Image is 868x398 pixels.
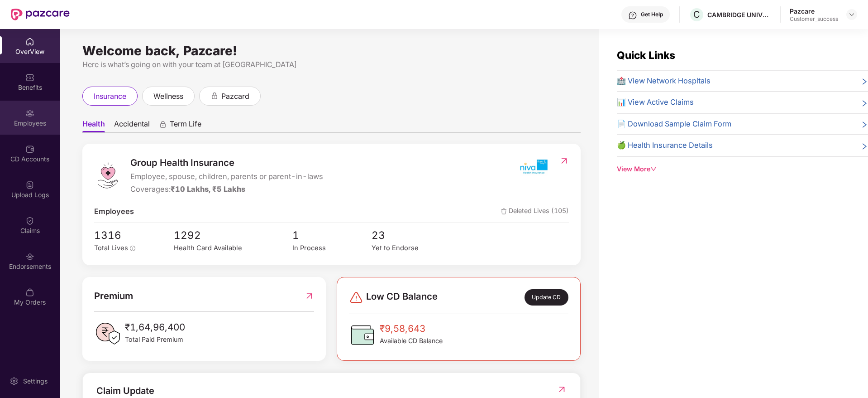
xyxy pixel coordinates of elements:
[221,91,249,102] span: pazcard
[10,377,19,386] img: svg+xml;base64,PHN2ZyBpZD0iU2V0dGluZy0yMHgyMCIgeG1sbnM9Imh0dHA6Ly93d3cudzMub3JnLzIwMDAvc3ZnIiB3aW...
[617,118,731,130] span: 📄 Download Sample Claim Form
[25,180,34,189] img: svg+xml;base64,PHN2ZyBpZD0iVXBsb2FkX0xvZ3MiIGRhdGEtbmFtZT0iVXBsb2FkIExvZ3MiIHhtbG5zPSJodHRwOi8vd3...
[94,162,121,189] img: logo
[861,77,868,87] span: right
[617,164,868,174] div: View More
[501,209,507,214] img: deleteIcon
[861,120,868,130] span: right
[861,141,868,151] span: right
[707,10,771,19] div: CAMBRIDGE UNIVERSITY PRESS & ASSESSMENT INDIA PRIVATE LIMITED
[159,120,167,128] div: animation
[292,243,372,253] div: In Process
[130,246,135,251] span: info-circle
[125,320,185,335] span: ₹1,64,96,400
[848,11,855,18] img: svg+xml;base64,PHN2ZyBpZD0iRHJvcGRvd24tMzJ4MzIiIHhtbG5zPSJodHRwOi8vd3d3LnczLm9yZy8yMDAwL3N2ZyIgd2...
[641,11,663,18] div: Get Help
[94,320,121,347] img: PaidPremiumIcon
[94,206,134,218] span: Employees
[125,335,185,345] span: Total Paid Premium
[171,184,245,194] span: ₹10 Lakhs, ₹5 Lakhs
[380,336,443,346] span: Available CD Balance
[861,98,868,108] span: right
[210,92,219,100] div: animation
[628,11,637,20] img: svg+xml;base64,PHN2ZyBpZD0iSGVscC0zMngzMiIgeG1sbnM9Imh0dHA6Ly93d3cudzMub3JnLzIwMDAvc3ZnIiB3aWR0aD...
[292,227,372,243] span: 1
[380,321,443,336] span: ₹9,58,643
[94,289,133,303] span: Premium
[25,288,34,297] img: svg+xml;base64,PHN2ZyBpZD0iTXlfT3JkZXJzIiBkYXRhLW5hbWU9Ik15IE9yZGVycyIgeG1sbnM9Imh0dHA6Ly93d3cudz...
[25,73,34,82] img: svg+xml;base64,PHN2ZyBpZD0iQmVuZWZpdHMiIHhtbG5zPSJodHRwOi8vd3d3LnczLm9yZy8yMDAwL3N2ZyIgd2lkdGg9Ij...
[525,289,568,306] div: Update CD
[349,321,376,349] img: CDBalanceIcon
[372,227,451,243] span: 23
[501,206,569,218] span: Deleted Lives (105)
[790,15,838,23] div: Customer_success
[174,227,292,243] span: 1292
[174,243,292,253] div: Health Card Available
[790,7,838,15] div: Pazcare
[170,119,201,132] span: Term Life
[130,155,323,170] span: Group Health Insurance
[25,216,34,225] img: svg+xml;base64,PHN2ZyBpZD0iQ2xhaW0iIHhtbG5zPSJodHRwOi8vd3d3LnczLm9yZy8yMDAwL3N2ZyIgd2lkdGg9IjIwIi...
[617,49,675,61] span: Quick Links
[372,243,451,253] div: Yet to Endorse
[82,119,105,132] span: Health
[25,37,34,46] img: svg+xml;base64,PHN2ZyBpZD0iSG9tZSIgeG1sbnM9Imh0dHA6Ly93d3cudzMub3JnLzIwMDAvc3ZnIiB3aWR0aD0iMjAiIG...
[20,377,50,386] div: Settings
[516,155,550,178] img: insurerIcon
[130,171,323,183] span: Employee, spouse, children, parents or parent-in-laws
[153,91,183,102] span: wellness
[650,166,657,172] span: down
[11,9,70,20] img: New Pazcare Logo
[25,252,34,261] img: svg+xml;base64,PHN2ZyBpZD0iRW5kb3JzZW1lbnRzIiB4bWxucz0iaHR0cDovL3d3dy53My5vcmcvMjAwMC9zdmciIHdpZH...
[617,140,713,151] span: 🍏 Health Insurance Details
[305,289,314,303] img: RedirectIcon
[96,384,154,398] div: Claim Update
[130,184,323,195] div: Coverages:
[82,47,581,54] div: Welcome back, Pazcare!
[114,119,150,132] span: Accidental
[557,385,567,394] img: RedirectIcon
[25,109,34,118] img: svg+xml;base64,PHN2ZyBpZD0iRW1wbG95ZWVzIiB4bWxucz0iaHR0cDovL3d3dy53My5vcmcvMjAwMC9zdmciIHdpZHRoPS...
[94,91,126,102] span: insurance
[366,289,438,306] span: Low CD Balance
[617,75,711,87] span: 🏥 View Network Hospitals
[94,244,128,252] span: Total Lives
[617,97,694,108] span: 📊 View Active Claims
[349,290,363,305] img: svg+xml;base64,PHN2ZyBpZD0iRGFuZ2VyLTMyeDMyIiB4bWxucz0iaHR0cDovL3d3dy53My5vcmcvMjAwMC9zdmciIHdpZH...
[25,145,34,154] img: svg+xml;base64,PHN2ZyBpZD0iQ0RfQWNjb3VudHMiIGRhdGEtbmFtZT0iQ0QgQWNjb3VudHMiIHhtbG5zPSJodHRwOi8vd3...
[559,156,569,165] img: RedirectIcon
[94,227,153,243] span: 1316
[82,59,581,70] div: Here is what’s going on with your team at [GEOGRAPHIC_DATA]
[693,9,700,20] span: C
